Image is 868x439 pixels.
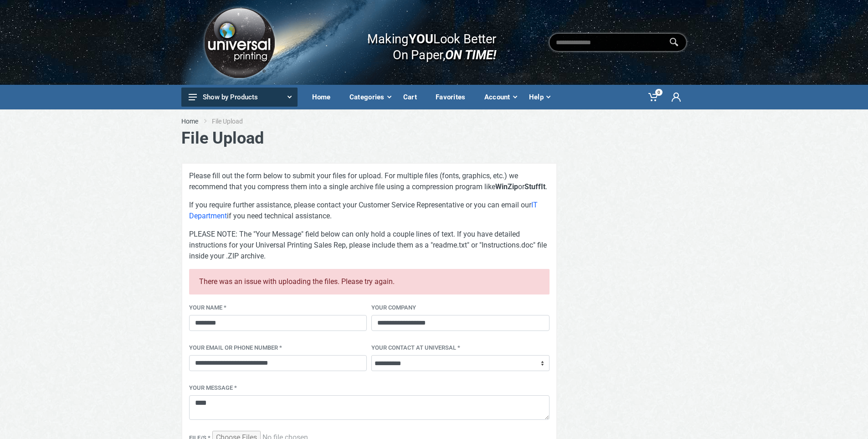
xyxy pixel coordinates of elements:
a: Home [181,117,198,126]
label: Your contact at Universal * [371,343,460,353]
label: Your Message * [189,383,237,393]
p: If you require further assistance, please contact your Customer Service Representative or you can... [189,200,550,222]
h1: File Upload [181,129,687,148]
a: Home [306,85,343,109]
button: Show by Products [181,88,298,107]
strong: WinZip [495,182,518,191]
p: Please fill out the form below to submit your files for upload. For multiple files (fonts, graphi... [189,170,550,192]
nav: breadcrumb [181,117,687,126]
li: File Upload [212,117,257,126]
a: Cart [397,85,429,109]
div: Account [478,88,523,107]
span: 0 [655,89,663,96]
a: 0 [642,85,665,109]
p: PLEASE NOTE: The "Your Message" field below can only hold a couple lines of text. If you have det... [189,229,550,262]
label: Your Company [371,303,416,313]
div: Cart [397,88,429,107]
div: There was an issue with uploading the files. Please try again. [189,269,550,294]
i: ON TIME! [445,47,496,62]
b: YOU [409,31,433,46]
div: Favorites [429,88,478,107]
div: Categories [343,88,397,107]
a: Favorites [429,85,478,109]
strong: StuffIt [524,182,545,191]
label: Your Name * [189,303,226,313]
div: Help [523,88,556,107]
label: YOUR EMAIL OR PHONE NUMBER * [189,343,282,353]
div: Home [306,88,343,107]
img: Logo.png [201,4,277,81]
div: Making Look Better On Paper, [349,22,497,63]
